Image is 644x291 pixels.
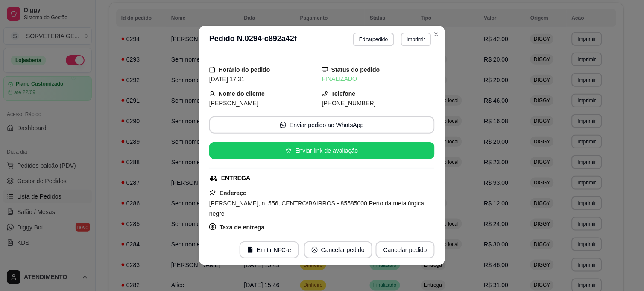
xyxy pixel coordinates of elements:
div: ENTREGA [221,174,250,183]
button: close-circleCancelar pedido [304,241,372,258]
span: calendar [209,67,215,73]
strong: Status do pedido [331,66,380,73]
span: phone [322,91,328,97]
button: Imprimir [401,33,431,46]
span: [PHONE_NUMBER] [322,100,376,107]
div: FINALIZADO [322,74,435,83]
span: dollar [209,223,216,230]
h3: Pedido N. 0294-c892a42f [209,33,297,46]
strong: Nome do cliente [219,90,265,97]
button: whats-appEnviar pedido ao WhatsApp [209,116,435,134]
span: pushpin [209,189,216,196]
span: [PERSON_NAME] [209,100,258,107]
span: [PERSON_NAME], n. 556, CENTRO/BAIRROS - 85585000 Perto da metalúrgica negre [209,200,424,217]
strong: Horário do pedido [219,66,270,73]
button: fileEmitir NFC-e [240,241,299,258]
span: desktop [322,67,328,73]
button: Cancelar pedido [376,241,435,258]
strong: Taxa de entrega [220,224,265,231]
span: file [247,247,253,253]
button: Close [430,27,443,41]
button: starEnviar link de avaliação [209,142,435,159]
strong: Telefone [331,90,356,97]
span: whats-app [280,122,286,128]
button: Editarpedido [353,33,394,46]
strong: Endereço [220,190,247,196]
span: user [209,91,215,97]
span: star [286,148,292,154]
span: [DATE] 17:31 [209,76,245,83]
span: close-circle [312,247,318,253]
